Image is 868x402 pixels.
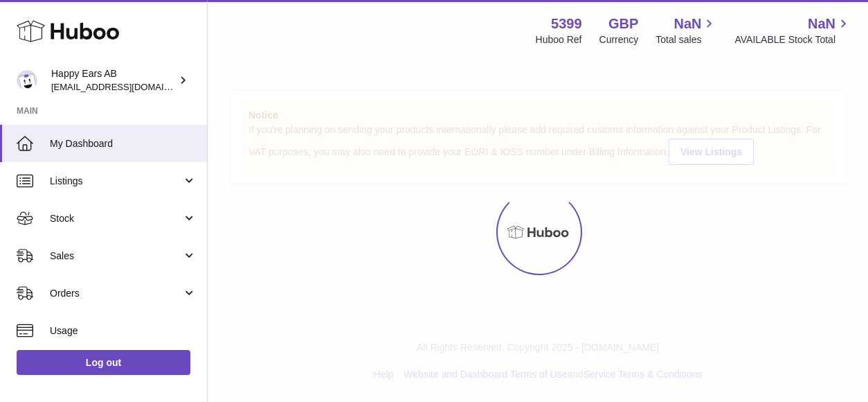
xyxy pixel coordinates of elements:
a: NaN AVAILABLE Stock Total [734,15,851,46]
span: NaN [673,15,701,33]
span: Usage [50,324,197,338]
span: [EMAIL_ADDRESS][DOMAIN_NAME] [51,81,204,92]
span: NaN [808,15,835,33]
span: Total sales [655,33,717,46]
span: Sales [50,250,182,263]
a: NaN Total sales [655,15,717,46]
div: Happy Ears AB [51,67,176,94]
strong: GBP [608,15,638,33]
div: Currency [599,33,639,46]
span: Listings [50,175,182,188]
strong: 5399 [551,15,582,33]
span: Orders [50,287,182,300]
div: Huboo Ref [536,33,582,46]
a: Log out [17,350,190,375]
img: 3pl@happyearsearplugs.com [17,70,37,91]
span: AVAILABLE Stock Total [734,33,851,46]
span: My Dashboard [50,137,197,150]
span: Stock [50,212,182,225]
